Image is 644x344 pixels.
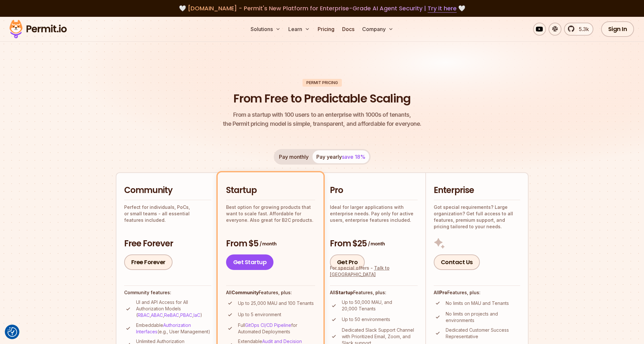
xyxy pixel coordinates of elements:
[136,322,191,334] a: Authorization Interfaces
[434,254,480,270] a: Contact Us
[335,290,353,295] strong: Startup
[151,312,163,318] a: ABAC
[226,238,315,250] h3: From $5
[223,110,421,128] p: the Permit pricing model is simple, transparent, and affordable for everyone.
[330,254,365,270] a: Get Pro
[434,204,520,230] p: Got special requirements? Large organization? Get full access to all features, premium support, a...
[275,150,312,163] button: Pay monthly
[446,300,509,306] p: No limits on MAU and Tenants
[260,241,276,247] span: / month
[434,289,520,296] h4: All Features, plus:
[330,265,418,278] div: For special offers -
[446,311,520,324] p: No limits on projects and environments
[6,18,70,40] img: Permit logo
[124,204,211,223] p: Perfect for individuals, PoCs, or small teams - all essential features included.
[226,289,315,296] h4: All Features, plus:
[226,185,315,196] h2: Startup
[330,185,418,196] h2: Pro
[248,23,283,36] button: Solutions
[434,185,520,196] h2: Enterprise
[164,312,179,318] a: ReBAC
[601,21,634,37] a: Sign In
[330,204,418,223] p: Ideal for larger applications with enterprise needs. Pay only for active users, enterprise featur...
[302,79,342,87] div: Permit Pricing
[124,238,211,250] h3: Free Forever
[342,316,390,323] p: Up to 50 environments
[233,91,411,107] h1: From Free to Predictable Scaling
[238,322,315,335] p: Full for Automated Deployments
[245,322,291,328] a: GitOps CI/CD Pipeline
[136,322,211,335] p: Embeddable (e.g., User Management)
[564,23,593,36] a: 5.3k
[124,185,211,196] h2: Community
[238,311,281,318] p: Up to 5 environment
[124,254,173,270] a: Free Forever
[446,327,520,340] p: Dedicated Customer Success Representative
[238,300,314,306] p: Up to 25,000 MAU and 100 Tenants
[188,4,457,12] span: [DOMAIN_NAME] - Permit's New Platform for Enterprise-Grade AI Agent Security |
[315,23,337,36] a: Pricing
[180,312,192,318] a: PBAC
[223,110,421,119] span: From a startup with 100 users to an enterprise with 1000s of tenants,
[193,312,200,318] a: IaC
[286,23,312,36] button: Learn
[428,4,457,13] a: Try it here
[124,289,211,296] h4: Community features:
[575,25,589,33] span: 5.3k
[226,204,315,223] p: Best option for growing products that want to scale fast. Affordable for everyone. Also great for...
[360,23,396,36] button: Company
[342,299,418,312] p: Up to 50,000 MAU, and 20,000 Tenants
[368,241,385,247] span: / month
[439,290,447,295] strong: Pro
[340,23,357,36] a: Docs
[136,299,211,318] p: UI and API Access for All Authorization Models ( , , , , )
[330,238,418,250] h3: From $25
[138,312,150,318] a: RBAC
[15,4,629,13] div: 🤍 🤍
[330,289,418,296] h4: All Features, plus:
[7,327,17,337] button: Consent Preferences
[232,290,259,295] strong: Community
[7,327,17,337] img: Revisit consent button
[226,254,274,270] a: Get Startup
